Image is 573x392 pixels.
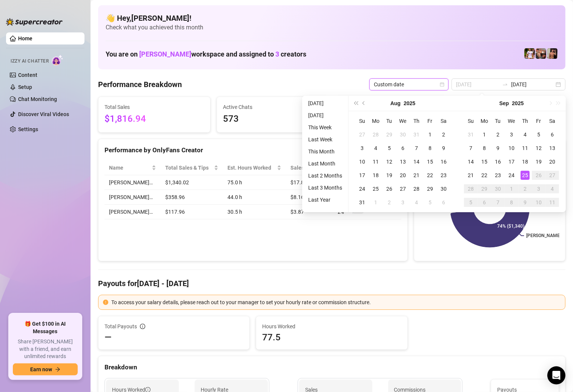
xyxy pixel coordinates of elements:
[507,171,516,180] div: 24
[426,198,435,207] div: 5
[493,130,502,139] div: 2
[410,141,423,155] td: 2025-08-07
[98,278,565,289] h4: Payouts for [DATE] - [DATE]
[410,196,423,209] td: 2025-09-04
[18,126,38,132] a: Settings
[390,96,401,111] button: Choose a month
[305,123,345,132] li: This Week
[18,111,69,117] a: Discover Viral Videos
[104,161,161,175] th: Name
[545,182,559,196] td: 2025-10-04
[6,18,63,26] img: logo-BBDzfeDw.svg
[437,114,450,128] th: Sa
[286,190,333,205] td: $8.16
[426,184,435,193] div: 29
[534,171,543,180] div: 26
[548,171,557,180] div: 27
[305,99,345,108] li: [DATE]
[104,112,204,126] span: $1,816.94
[383,196,396,209] td: 2025-09-02
[423,182,437,196] td: 2025-08-29
[545,196,559,209] td: 2025-10-11
[398,130,407,139] div: 30
[104,103,204,111] span: Total Sales
[423,168,437,182] td: 2025-08-22
[104,175,161,190] td: [PERSON_NAME]…
[532,182,545,196] td: 2025-10-03
[13,338,78,360] span: Share [PERSON_NAME] with a friend, and earn unlimited rewards
[383,155,396,168] td: 2025-08-12
[534,157,543,166] div: 19
[505,128,518,141] td: 2025-09-03
[478,168,491,182] td: 2025-09-22
[371,198,380,207] div: 1
[464,128,478,141] td: 2025-08-31
[161,161,223,175] th: Total Sales & Tips
[545,141,559,155] td: 2025-09-13
[104,145,401,155] div: Performance by OnlyFans Creator
[532,155,545,168] td: 2025-09-19
[106,23,558,32] span: Check what you achieved this month
[521,144,530,153] div: 11
[398,171,407,180] div: 20
[547,48,558,59] img: Zach
[507,157,516,166] div: 17
[423,141,437,155] td: 2025-08-08
[385,184,394,193] div: 26
[545,168,559,182] td: 2025-09-27
[548,184,557,193] div: 4
[385,157,394,166] div: 12
[11,58,49,65] span: Izzy AI Chatter
[358,184,367,193] div: 24
[466,184,475,193] div: 28
[532,114,545,128] th: Fr
[104,190,161,205] td: [PERSON_NAME]…
[437,196,450,209] td: 2025-09-06
[383,128,396,141] td: 2025-07-29
[369,168,383,182] td: 2025-08-18
[13,363,78,375] button: Earn nowarrow-right
[534,144,543,153] div: 12
[104,205,161,219] td: [PERSON_NAME]…
[518,141,532,155] td: 2025-09-11
[518,114,532,128] th: Th
[305,135,345,144] li: Last Week
[412,171,421,180] div: 21
[521,130,530,139] div: 4
[18,84,32,90] a: Setup
[369,182,383,196] td: 2025-08-25
[505,141,518,155] td: 2025-09-10
[480,144,489,153] div: 8
[437,128,450,141] td: 2025-08-02
[532,196,545,209] td: 2025-10-10
[398,157,407,166] div: 13
[262,331,401,343] span: 77.5
[396,141,410,155] td: 2025-08-06
[412,144,421,153] div: 7
[532,141,545,155] td: 2025-09-12
[466,171,475,180] div: 21
[371,171,380,180] div: 18
[464,114,478,128] th: Su
[547,366,565,384] div: Open Intercom Messenger
[369,128,383,141] td: 2025-07-28
[491,114,505,128] th: Tu
[355,168,369,182] td: 2025-08-17
[374,79,444,90] span: Custom date
[412,157,421,166] div: 14
[103,300,108,305] span: exclamation-circle
[480,198,489,207] div: 6
[491,196,505,209] td: 2025-10-07
[439,171,448,180] div: 23
[383,168,396,182] td: 2025-08-19
[439,198,448,207] div: 6
[223,205,286,219] td: 30.5 h
[358,144,367,153] div: 3
[493,198,502,207] div: 7
[426,171,435,180] div: 22
[439,144,448,153] div: 9
[98,79,182,90] h4: Performance Breakdown
[526,233,564,238] text: [PERSON_NAME]…
[410,168,423,182] td: 2025-08-21
[478,155,491,168] td: 2025-09-15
